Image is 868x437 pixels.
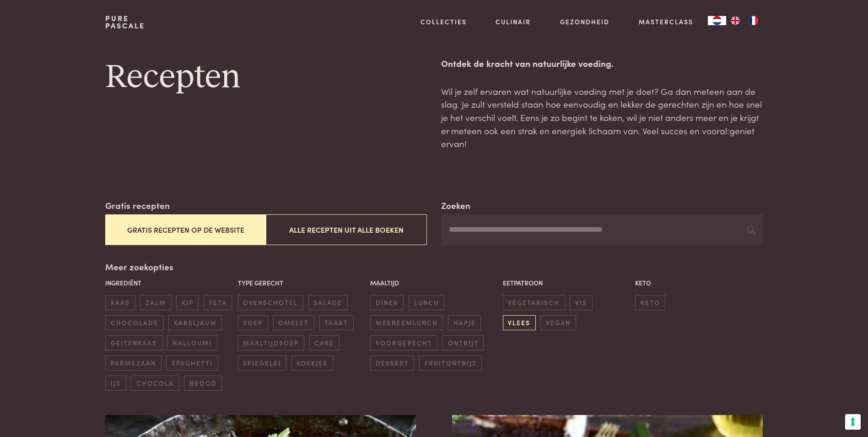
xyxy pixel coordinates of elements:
span: lunch [409,295,444,310]
label: Zoeken [441,199,470,212]
span: vegetarisch [503,295,565,310]
a: EN [726,16,744,25]
span: koekjes [291,355,333,371]
span: vegan [540,315,576,330]
strong: Ontdek de kracht van natuurlijke voeding. [441,57,614,69]
a: Culinair [496,17,531,27]
span: brood [184,376,222,391]
p: Maaltijd [370,278,498,288]
span: maaltijdsoep [238,335,304,350]
p: Ingrediënt [105,278,233,288]
button: Gratis recepten op de website [105,214,266,245]
p: Eetpatroon [503,278,631,288]
span: chocola [131,376,179,391]
span: voorgerecht [370,335,437,350]
span: halloumi [167,335,217,350]
span: zalm [140,295,171,310]
a: NL [708,16,726,25]
a: FR [744,16,763,25]
span: omelet [273,315,314,330]
a: Gezondheid [560,17,609,27]
span: ijs [105,376,126,391]
a: PurePascale [105,15,145,29]
span: parmezaan [105,355,161,371]
button: Uw voorkeuren voor toestemming voor trackingtechnologieën [845,414,861,430]
span: ontbijt [442,335,484,350]
span: keto [635,295,665,310]
ul: Language list [726,16,763,25]
p: Keto [635,278,763,288]
span: diner [370,295,404,310]
a: Collecties [421,17,467,27]
div: Language [708,16,726,25]
span: geitenkaas [105,335,162,350]
span: soep [238,315,268,330]
label: Gratis recepten [105,199,170,212]
a: Masterclass [639,17,693,27]
span: spaghetti [166,355,218,371]
span: chocolade [105,315,163,330]
aside: Language selected: Nederlands [708,16,763,25]
span: fruitontbijt [419,355,482,371]
span: spiegelei [238,355,286,371]
span: feta [204,295,232,310]
span: dessert [370,355,414,371]
span: kabeljauw [168,315,221,330]
button: Alle recepten uit alle boeken [266,214,426,245]
span: salade [308,295,348,310]
span: taart [319,315,354,330]
span: kaas [105,295,135,310]
h1: Recepten [105,57,426,98]
span: cake [309,335,340,350]
p: Type gerecht [238,278,366,288]
span: hapje [448,315,481,330]
span: ovenschotel [238,295,303,310]
span: kip [176,295,199,310]
span: vlees [503,315,536,330]
span: vis [570,295,592,310]
p: Wil je zelf ervaren wat natuurlijke voeding met je doet? Ga dan meteen aan de slag. Je zult verst... [441,85,762,150]
span: meeneemlunch [370,315,443,330]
